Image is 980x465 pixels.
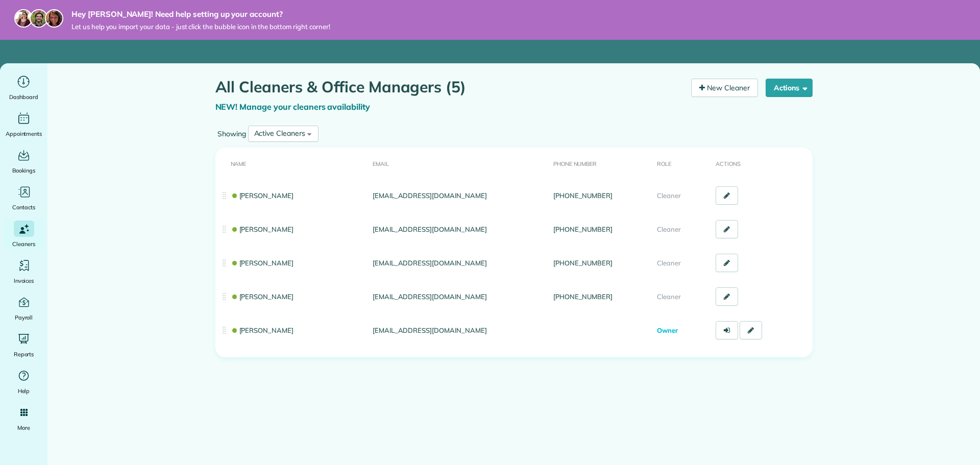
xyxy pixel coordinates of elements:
[4,110,43,139] a: Appointments
[254,128,305,139] div: Active Cleaners
[231,259,294,267] a: [PERSON_NAME]
[369,280,549,313] td: [EMAIL_ADDRESS][DOMAIN_NAME]
[215,129,248,139] label: Showing
[657,225,681,233] span: Cleaner
[553,259,612,267] a: [PHONE_NUMBER]
[657,259,681,267] span: Cleaner
[231,292,294,301] a: [PERSON_NAME]
[4,331,43,359] a: Reports
[4,147,43,176] a: Bookings
[766,79,813,97] button: Actions
[17,423,30,433] span: More
[12,202,35,212] span: Contacts
[712,148,812,179] th: Actions
[4,368,43,396] a: Help
[30,9,48,28] img: jorge-587dff0eeaa6aab1f244e6dc62b8924c3b6ad411094392a53c71c6c4a576187d.jpg
[12,239,35,249] span: Cleaners
[657,326,678,334] span: Owner
[14,9,33,28] img: maria-72a9807cf96188c08ef61303f053569d2e2a8a1cde33d635c8a3ac13582a053d.jpg
[4,74,43,102] a: Dashboard
[4,294,43,323] a: Payroll
[657,191,681,200] span: Cleaner
[14,349,34,359] span: Reports
[553,191,612,200] a: [PHONE_NUMBER]
[231,191,294,200] a: [PERSON_NAME]
[369,313,549,347] td: [EMAIL_ADDRESS][DOMAIN_NAME]
[4,184,43,212] a: Contacts
[653,148,712,179] th: Role
[14,276,34,286] span: Invoices
[657,292,681,301] span: Cleaner
[6,129,42,139] span: Appointments
[369,212,549,246] td: [EMAIL_ADDRESS][DOMAIN_NAME]
[18,386,30,396] span: Help
[369,148,549,179] th: Email
[553,292,612,301] a: [PHONE_NUMBER]
[215,148,369,179] th: Name
[4,257,43,286] a: Invoices
[45,9,63,28] img: michelle-19f622bdf1676172e81f8f8fba1fb50e276960ebfe0243fe18214015130c80e4.jpg
[369,246,549,280] td: [EMAIL_ADDRESS][DOMAIN_NAME]
[4,221,43,249] a: Cleaners
[549,148,653,179] th: Phone number
[215,79,684,95] h1: All Cleaners & Office Managers (5)
[231,326,294,334] a: [PERSON_NAME]
[15,312,33,323] span: Payroll
[71,22,330,31] span: Let us help you import your data - just click the bubble icon in the bottom right corner!
[71,9,330,19] strong: Hey [PERSON_NAME]! Need help setting up your account?
[12,165,36,176] span: Bookings
[369,179,549,212] td: [EMAIL_ADDRESS][DOMAIN_NAME]
[215,102,371,112] a: NEW! Manage your cleaners availability
[9,92,38,102] span: Dashboard
[691,79,758,97] a: New Cleaner
[231,225,294,233] a: [PERSON_NAME]
[553,225,612,233] a: [PHONE_NUMBER]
